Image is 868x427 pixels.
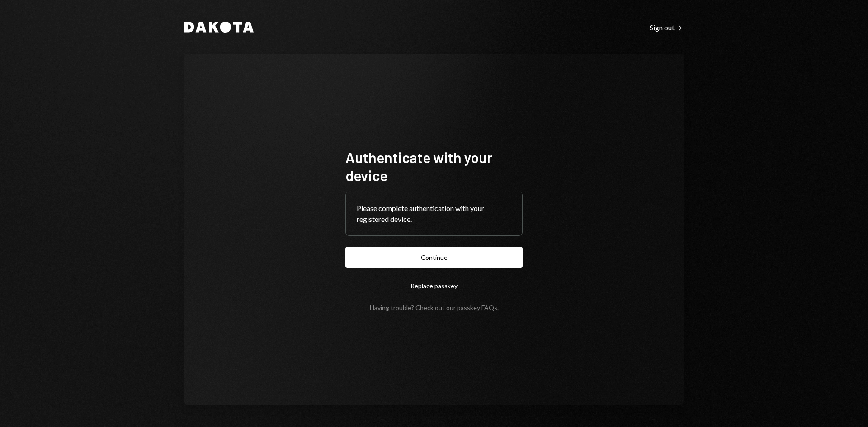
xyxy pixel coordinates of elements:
[370,304,499,311] div: Having trouble? Check out our .
[650,23,684,32] div: Sign out
[345,247,523,268] button: Continue
[345,148,523,184] h1: Authenticate with your device
[650,22,684,32] a: Sign out
[357,203,511,225] div: Please complete authentication with your registered device.
[457,304,497,312] a: passkey FAQs
[345,275,523,296] button: Replace passkey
